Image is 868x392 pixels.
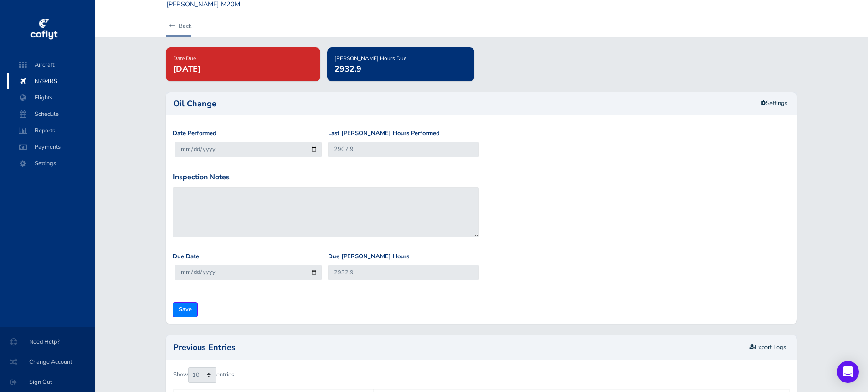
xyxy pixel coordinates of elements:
[16,139,86,155] span: Payments
[11,334,84,350] span: Need Help?
[11,374,84,390] span: Sign Out
[750,343,786,351] a: Export Logs
[837,361,859,383] div: Open Intercom Messenger
[173,252,199,261] label: Due Date
[334,55,406,62] span: [PERSON_NAME] Hours Due
[173,343,745,351] h2: Previous Entries
[16,122,86,139] span: Reports
[334,63,361,74] span: 2932.9
[16,73,86,89] span: N794RS
[166,16,191,36] a: Back
[173,302,198,317] input: Save
[188,367,216,383] select: Showentries
[16,155,86,172] span: Settings
[16,57,86,73] span: Aircraft
[173,367,234,383] label: Show entries
[16,89,86,106] span: Flights
[11,354,84,370] span: Change Account
[173,129,216,138] label: Date Performed
[328,252,409,261] label: Due [PERSON_NAME] Hours
[173,99,789,108] h2: Oil Change
[328,129,440,138] label: Last [PERSON_NAME] Hours Performed
[755,96,793,111] a: Settings
[29,16,59,43] img: coflyt logo
[173,172,230,183] label: Inspection Notes
[173,55,196,62] span: Date Due
[173,63,200,74] span: [DATE]
[16,106,86,122] span: Schedule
